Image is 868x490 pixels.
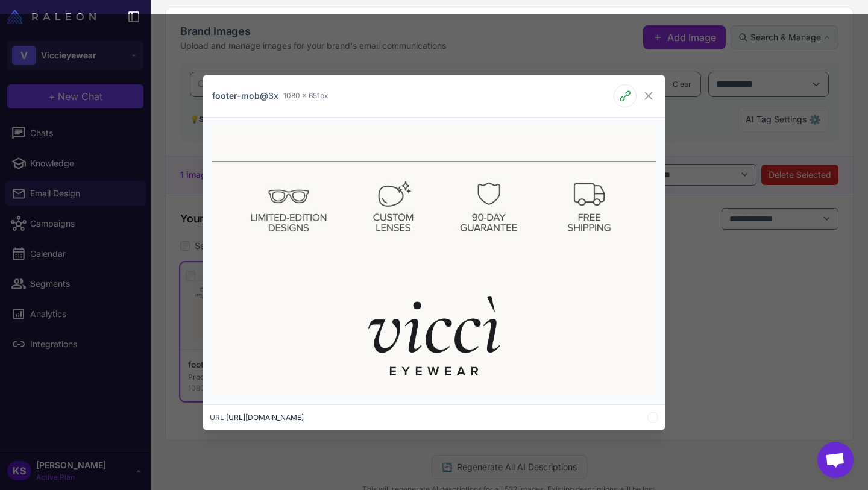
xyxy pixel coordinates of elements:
a: Raleon Logo [7,10,101,24]
img: Raleon Logo [7,10,96,24]
button: Copy Image URL [647,412,658,422]
img: footer-mob@3x [212,127,656,395]
span: [URL][DOMAIN_NAME] [226,412,304,421]
button: Copy Image URL [614,84,637,107]
div: footer-mob@3x [212,89,278,102]
span: 1080 × 651px [283,90,329,101]
div: Open chat [817,442,854,478]
div: URL: [210,412,304,422]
